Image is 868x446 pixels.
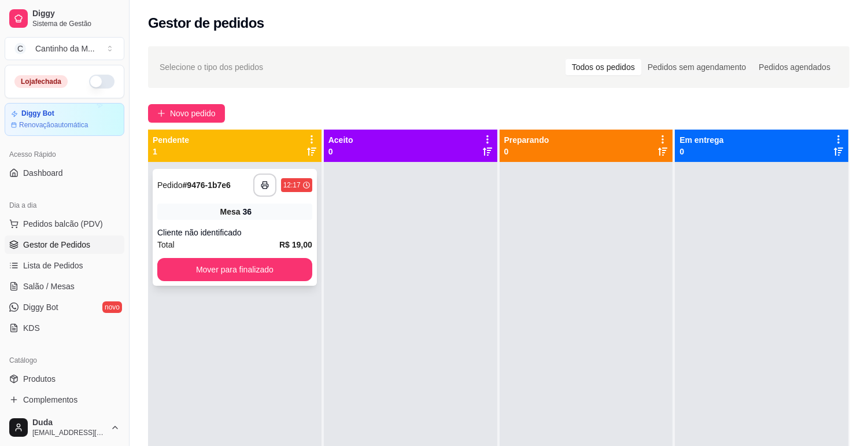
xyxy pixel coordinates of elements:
a: Dashboard [5,164,124,182]
a: DiggySistema de Gestão [5,5,124,32]
span: Produtos [23,373,56,385]
span: Dashboard [23,167,63,179]
a: Complementos [5,390,124,409]
p: Em entrega [679,134,723,146]
p: Preparando [504,134,549,146]
button: Mover para finalizado [157,258,312,281]
span: Pedido [157,180,183,190]
strong: R$ 19,00 [279,240,312,249]
div: Pedidos agendados [752,59,837,75]
button: Alterar Status [89,75,114,89]
span: Pedidos balcão (PDV) [23,218,103,230]
a: Diggy Botnovo [5,298,124,316]
span: Gestor de Pedidos [23,239,90,250]
div: Acesso Rápido [5,145,124,164]
button: Select a team [5,37,124,60]
span: C [14,43,26,54]
button: Novo pedido [148,104,225,123]
span: Lista de Pedidos [23,260,83,271]
span: Complementos [23,394,77,406]
span: KDS [23,322,40,334]
div: 12:17 [283,180,301,190]
article: Renovação automática [19,120,88,130]
a: Lista de Pedidos [5,256,124,275]
strong: # 9476-1b7e6 [183,180,231,190]
span: [EMAIL_ADDRESS][DOMAIN_NAME] [32,428,106,437]
span: Sistema de Gestão [32,19,120,28]
p: Aceito [328,134,353,146]
div: Loja fechada [14,75,68,88]
div: Pedidos sem agendamento [641,59,752,75]
span: Diggy Bot [23,301,58,313]
p: 0 [679,146,723,157]
button: Pedidos balcão (PDV) [5,215,124,233]
p: 1 [153,146,189,157]
span: Novo pedido [170,107,216,120]
div: Todos os pedidos [566,59,641,75]
span: plus [157,109,165,117]
span: Mesa [220,206,241,218]
div: Dia a dia [5,196,124,215]
div: Cantinho da M ... [35,43,95,54]
span: Selecione o tipo dos pedidos [160,61,263,73]
article: Diggy Bot [21,109,54,118]
p: Pendente [153,134,189,146]
span: Total [157,238,175,251]
a: Salão / Mesas [5,277,124,296]
div: Cliente não identificado [157,227,312,238]
div: Catálogo [5,351,124,370]
p: 0 [504,146,549,157]
a: KDS [5,319,124,337]
a: Diggy BotRenovaçãoautomática [5,103,124,136]
p: 0 [328,146,353,157]
a: Gestor de Pedidos [5,235,124,254]
a: Produtos [5,370,124,388]
div: 36 [243,206,252,218]
h2: Gestor de pedidos [148,14,264,32]
span: Duda [32,418,106,428]
span: Salão / Mesas [23,281,75,292]
span: Diggy [32,9,120,19]
button: Duda[EMAIL_ADDRESS][DOMAIN_NAME] [5,414,124,441]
